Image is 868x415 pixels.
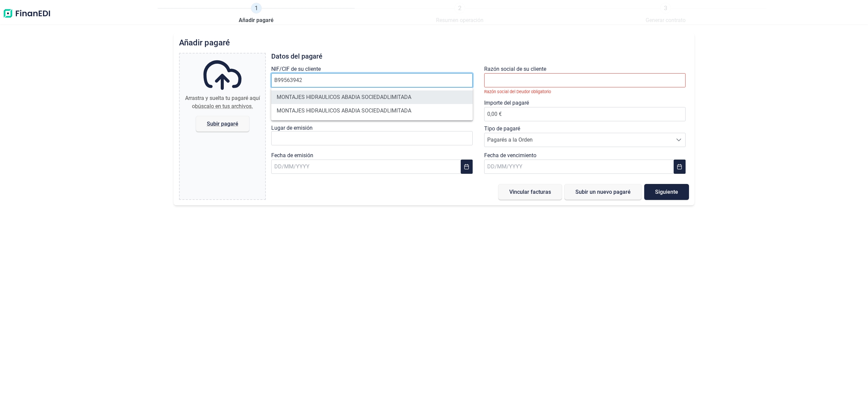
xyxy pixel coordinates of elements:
[484,65,546,73] label: Razón social de su cliente
[179,38,689,47] h2: Añadir pagaré
[484,99,529,107] label: Importe del pagaré
[674,160,686,174] button: Choose Date
[484,125,520,133] label: Tipo de pagaré
[271,65,321,73] label: NIF/CIF de su cliente
[207,121,238,126] span: Subir pagaré
[655,189,678,194] span: Siguiente
[575,189,631,194] span: Subir un nuevo pagaré
[484,160,674,174] input: DD/MM/YYYY
[182,94,262,110] div: Arrastra y suelta tu pagaré aquí o
[498,184,562,200] button: Vincular facturas
[565,184,642,200] button: Subir un nuevo pagaré
[271,160,461,174] input: DD/MM/YYYY
[195,103,253,109] span: búscalo en tus archivos.
[251,3,262,14] span: 1
[484,151,536,160] label: Fecha de vencimiento
[271,151,313,160] label: Fecha de emisión
[271,104,473,118] li: MONTAJES HIDRAULICOS ABADIA SOCIEDADLIMITADA
[484,89,551,94] small: Razón social del Deudor obligatorio
[271,125,313,131] label: Lugar de emisión
[485,133,672,147] span: Pagarés a la Orden
[644,184,689,200] button: Siguiente
[239,3,274,24] a: 1Añadir pagaré
[239,16,274,24] span: Añadir pagaré
[3,3,51,24] img: Logo de aplicación
[271,90,473,104] li: MONTAJES HIDRAULICOS ABADIA SOCIEDADLIMITADA
[509,189,551,194] span: Vincular facturas
[271,53,689,60] h3: Datos del pagaré
[461,160,473,174] button: Choose Date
